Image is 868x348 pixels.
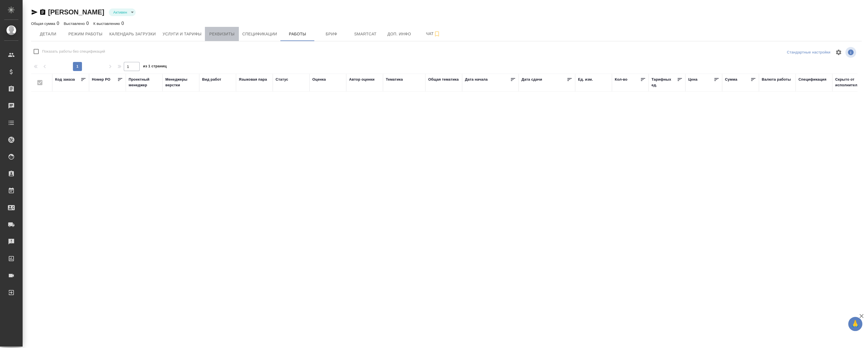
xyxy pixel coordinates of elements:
span: Настроить таблицу [832,46,845,59]
div: Общая тематика [428,77,459,82]
span: Работы [284,31,311,38]
span: Smartcat [352,31,379,38]
span: Бриф [318,31,345,38]
p: Общая сумма [31,22,57,26]
div: Скрыто от исполнителя [835,77,866,88]
span: Календарь загрузки [109,31,156,38]
span: Режим работы [68,31,103,38]
span: Услуги и тарифы [163,31,202,38]
button: Активен [112,10,129,15]
div: Вид работ [202,77,221,82]
div: Валюта работы [762,77,791,82]
div: 0 [93,20,124,27]
div: Статус [276,77,288,82]
span: Чат [420,30,447,37]
p: К выставлению [93,22,121,26]
svg: Подписаться [434,31,440,37]
span: из 1 страниц [143,63,167,71]
span: Посмотреть информацию [845,47,857,58]
div: Оценка [312,77,326,82]
div: 0 [31,20,59,27]
div: Языковая пара [239,77,267,82]
div: Автор оценки [349,77,375,82]
button: 🙏 [848,317,862,331]
div: Активен [109,8,136,16]
div: Дата сдачи [521,77,542,82]
p: Выставлено [64,22,86,26]
div: Код заказа [55,77,75,82]
span: Спецификации [242,31,277,38]
span: Показать работы без спецификаций [42,49,105,54]
span: 🙏 [850,318,860,330]
div: Тематика [386,77,403,82]
div: Ед. изм. [578,77,593,82]
a: [PERSON_NAME] [48,8,104,16]
div: 0 [64,20,89,27]
div: Цена [688,77,698,82]
div: Номер PO [92,77,110,82]
button: Скопировать ссылку для ЯМессенджера [31,9,38,16]
button: Скопировать ссылку [39,9,46,16]
div: Сумма [725,77,737,82]
div: split button [785,48,832,57]
div: Тарифных ед. [651,77,677,88]
span: Доп. инфо [386,31,413,38]
div: Кол-во [615,77,627,82]
div: Спецификация [798,77,826,82]
div: Дата начала [465,77,488,82]
div: Менеджеры верстки [165,77,196,88]
span: Детали [34,31,62,38]
div: Проектный менеджер [129,77,160,88]
span: Реквизиты [208,31,235,38]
